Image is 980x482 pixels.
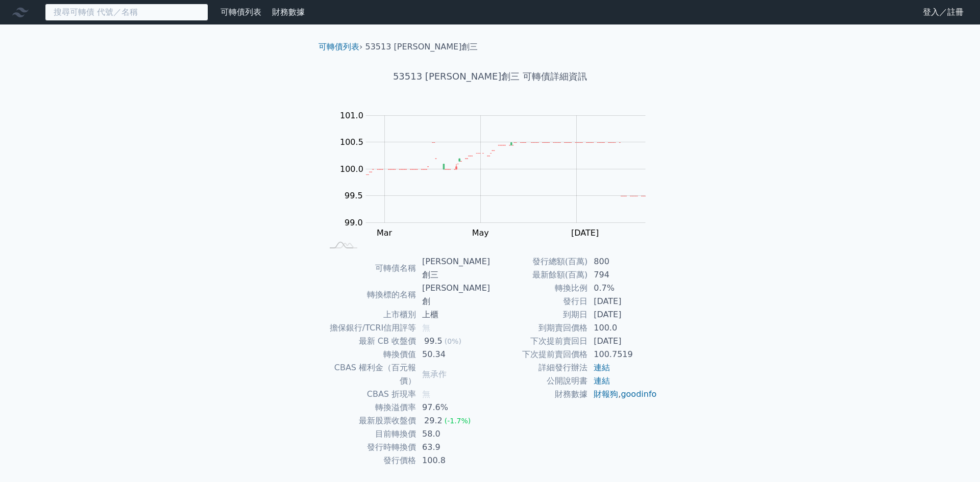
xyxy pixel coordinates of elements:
[377,228,393,238] tspan: Mar
[490,321,587,335] td: 到期賣回價格
[416,308,490,321] td: 上櫃
[594,389,618,399] a: 財報狗
[621,389,656,399] a: goodinfo
[472,228,489,238] tspan: May
[422,323,430,333] span: 無
[340,137,363,147] tspan: 100.5
[490,295,587,308] td: 發行日
[323,335,416,348] td: 最新 CB 收盤價
[587,255,657,268] td: 800
[587,348,657,361] td: 100.7519
[323,388,416,401] td: CBAS 折現率
[323,255,416,282] td: 可轉債名稱
[416,255,490,282] td: [PERSON_NAME]創三
[490,255,587,268] td: 發行總額(百萬)
[422,369,447,379] span: 無承作
[929,433,980,482] iframe: Chat Widget
[587,335,657,348] td: [DATE]
[345,218,363,227] tspan: 99.0
[929,433,980,482] div: 聊天小工具
[490,268,587,282] td: 最新餘額(百萬)
[323,321,416,335] td: 擔保銀行/TCRI信用評等
[594,376,610,386] a: 連結
[323,454,416,467] td: 發行價格
[416,282,490,308] td: [PERSON_NAME]創
[445,417,471,425] span: (-1.7%)
[571,228,599,238] tspan: [DATE]
[345,191,363,200] tspan: 99.5
[323,414,416,427] td: 最新股票收盤價
[416,348,490,361] td: 50.34
[587,321,657,335] td: 100.0
[323,308,416,321] td: 上市櫃別
[272,7,305,17] a: 財務數據
[490,335,587,348] td: 下次提前賣回日
[340,164,363,174] tspan: 100.0
[445,337,461,345] span: (0%)
[318,42,359,52] a: 可轉債列表
[365,41,478,53] li: 53513 [PERSON_NAME]創三
[323,348,416,361] td: 轉換價值
[490,374,587,388] td: 公開說明書
[220,7,261,17] a: 可轉債列表
[422,335,445,348] div: 99.5
[323,401,416,414] td: 轉換溢價率
[587,295,657,308] td: [DATE]
[323,361,416,388] td: CBAS 權利金（百元報價）
[490,388,587,401] td: 財務數據
[334,111,661,238] g: Chart
[915,4,972,20] a: 登入／註冊
[416,427,490,441] td: 58.0
[310,69,670,84] h1: 53513 [PERSON_NAME]創三 可轉債詳細資訊
[416,441,490,454] td: 63.9
[323,282,416,308] td: 轉換標的名稱
[587,388,657,401] td: ,
[490,348,587,361] td: 下次提前賣回價格
[594,363,610,372] a: 連結
[587,268,657,282] td: 794
[587,282,657,295] td: 0.7%
[323,427,416,441] td: 目前轉換價
[416,401,490,414] td: 97.6%
[422,389,430,399] span: 無
[422,414,445,427] div: 29.2
[416,454,490,467] td: 100.8
[318,41,362,53] li: ›
[45,4,208,21] input: 搜尋可轉債 代號／名稱
[587,308,657,321] td: [DATE]
[490,282,587,295] td: 轉換比例
[323,441,416,454] td: 發行時轉換價
[490,308,587,321] td: 到期日
[490,361,587,374] td: 詳細發行辦法
[340,111,363,120] tspan: 101.0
